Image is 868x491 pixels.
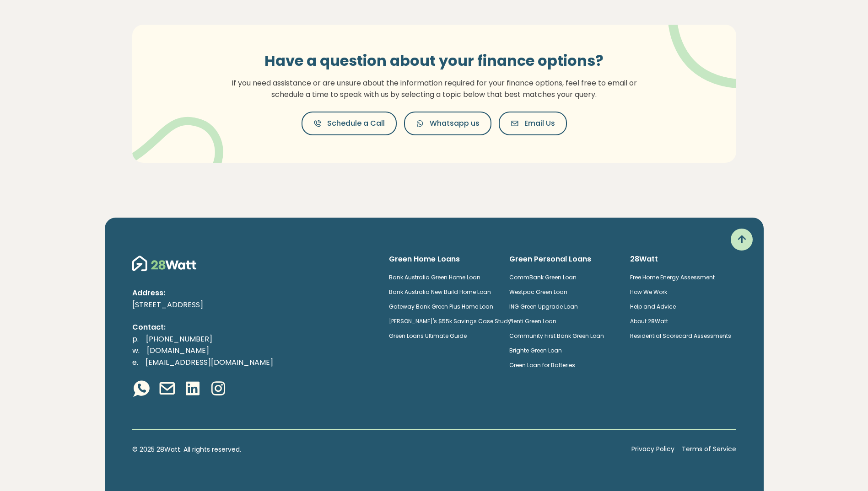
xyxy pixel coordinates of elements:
p: If you need assistance or are unsure about the information required for your finance options, fee... [226,77,642,101]
a: [DOMAIN_NAME] [140,345,216,356]
a: Free Home Energy Assessment [630,273,715,281]
a: Terms of Service [682,444,736,454]
span: w. [132,345,140,356]
a: Help and Advice [630,303,676,310]
a: CommBank Green Loan [509,273,577,281]
a: How We Work [630,288,667,296]
h3: Have a question about your finance options? [226,52,642,69]
p: © 2025 28Watt. All rights reserved. [132,444,624,454]
a: Gateway Bank Green Plus Home Loan [389,303,493,310]
a: Bank Australia Green Home Loan [389,273,480,281]
a: Whatsapp [132,379,151,400]
span: p. [132,334,139,344]
a: Green Loan for Batteries [509,361,575,369]
a: About 28Watt [630,317,668,325]
span: e. [132,357,138,368]
h6: 28Watt [630,254,736,264]
span: Whatsapp us [430,118,480,129]
h6: Green Personal Loans [509,254,615,264]
a: Green Loans Ultimate Guide [389,332,467,340]
a: Email [158,379,176,400]
a: Plenti Green Loan [509,317,556,325]
p: Contact: [132,321,374,333]
h6: Green Home Loans [389,254,495,264]
a: Westpac Green Loan [509,288,567,296]
a: Bank Australia New Build Home Loan [389,288,491,296]
span: Schedule a Call [327,118,385,129]
a: Community First Bank Green Loan [509,332,604,340]
button: Whatsapp us [404,112,491,135]
p: Address: [132,287,374,299]
img: vector [126,93,223,185]
a: [PERSON_NAME]'s $55k Savings Case Study [389,317,511,325]
button: Email Us [499,112,567,135]
a: [EMAIL_ADDRESS][DOMAIN_NAME] [138,357,280,368]
a: Instagram [209,379,227,400]
button: Schedule a Call [302,112,397,135]
a: [PHONE_NUMBER] [139,334,220,344]
a: Privacy Policy [631,444,674,454]
a: Residential Scorecard Assessments [630,332,731,340]
span: Email Us [524,118,555,129]
a: Brighte Green Loan [509,347,562,354]
a: Linkedin [183,379,202,400]
img: 28Watt [132,254,196,272]
a: ING Green Upgrade Loan [509,303,578,310]
iframe: Chat Widget [822,447,868,491]
p: [STREET_ADDRESS] [132,299,374,311]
